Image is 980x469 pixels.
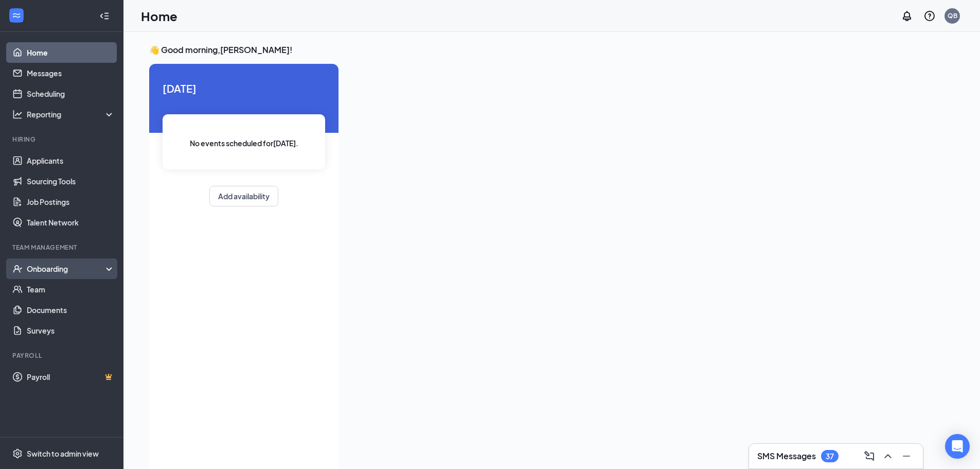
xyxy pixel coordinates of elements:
[190,137,298,149] span: No events scheduled for [DATE] .
[923,10,936,22] svg: QuestionInfo
[141,7,177,25] h1: Home
[12,351,113,360] div: Payroll
[27,320,115,341] a: Surveys
[27,212,115,233] a: Talent Network
[882,450,894,462] svg: ChevronUp
[945,434,970,459] div: Open Intercom Messenger
[948,11,957,20] div: QB
[898,448,915,464] button: Minimize
[27,171,115,192] a: Sourcing Tools
[12,264,23,274] svg: UserCheck
[12,109,23,119] svg: Analysis
[880,448,896,464] button: ChevronUp
[27,83,115,104] a: Scheduling
[12,135,113,144] div: Hiring
[149,44,923,56] h3: 👋 Good morning, [PERSON_NAME] !
[27,63,115,83] a: Messages
[757,450,816,462] h3: SMS Messages
[27,42,115,63] a: Home
[27,367,115,387] a: PayrollCrown
[27,448,99,459] div: Switch to admin view
[27,300,115,320] a: Documents
[11,10,22,21] svg: WorkstreamLogo
[901,10,913,22] svg: Notifications
[27,109,115,119] div: Reporting
[163,80,325,96] span: [DATE]
[900,450,913,462] svg: Minimize
[209,186,278,206] button: Add availability
[27,279,115,300] a: Team
[861,448,878,464] button: ComposeMessage
[27,264,106,274] div: Onboarding
[863,450,876,462] svg: ComposeMessage
[99,11,110,21] svg: Collapse
[826,452,834,461] div: 37
[12,243,113,252] div: Team Management
[12,448,23,459] svg: Settings
[27,192,115,212] a: Job Postings
[27,150,115,171] a: Applicants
